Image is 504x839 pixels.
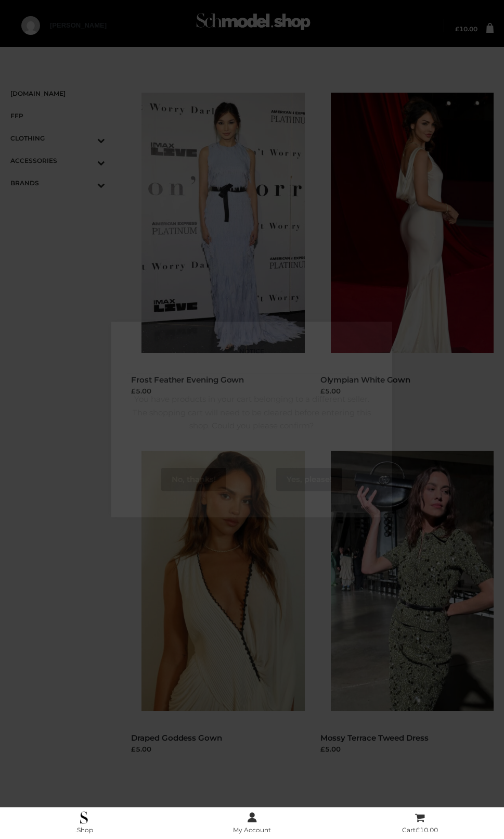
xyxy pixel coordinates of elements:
div: You have products in your cart belonging to a different seller. The shopping cart will need to be... [127,392,377,433]
span: Cart [402,826,438,834]
a: Cart£10.00 [336,811,504,836]
span: My Account [233,826,271,834]
button: Yes, please! [276,468,342,491]
span: £ [416,826,420,834]
a: My Account [168,811,336,836]
bdi: 10.00 [416,826,438,834]
img: .Shop [80,811,88,824]
button: No, thanks! [161,468,226,491]
span: NOTICE [239,346,264,357]
span: .Shop [75,826,93,834]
